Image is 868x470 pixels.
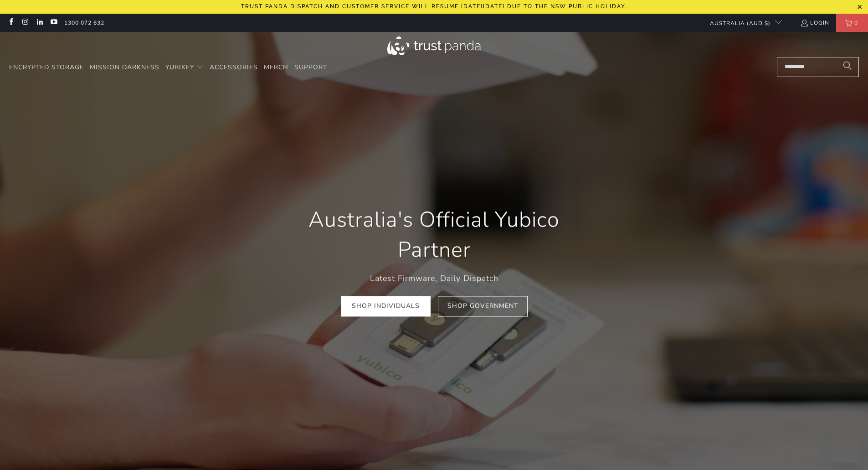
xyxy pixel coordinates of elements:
a: Mission Darkness [90,57,159,78]
button: Search [836,57,859,77]
a: Accessories [210,57,258,78]
a: Merch [264,57,288,78]
span: Merch [264,63,288,72]
h1: Australia's Official Yubico Partner [284,205,585,265]
a: Trust Panda Australia on Instagram [21,19,29,26]
a: Support [294,57,327,78]
button: Australia (AUD $) [703,14,782,32]
input: Search... [777,57,859,77]
a: Login [800,18,829,28]
a: Shop Government [438,296,528,317]
p: Trust Panda dispatch and customer service will resume [DATE][DATE] due to the NSW public holiday. [241,3,627,10]
iframe: Button to launch messaging window [832,434,861,463]
span: YubiKey [165,63,194,72]
span: 0 [852,14,860,32]
span: Encrypted Storage [9,63,84,72]
span: Accessories [210,63,258,72]
a: Trust Panda Australia on LinkedIn [36,19,43,26]
a: Encrypted Storage [9,57,84,78]
a: 0 [836,14,868,32]
p: Latest Firmware, Daily Dispatch [284,272,585,285]
nav: Translation missing: en.navigation.header.main_nav [9,57,327,78]
a: Shop Individuals [341,296,431,317]
img: Trust Panda Australia [387,36,481,55]
a: Trust Panda Australia on YouTube [50,19,57,26]
a: Trust Panda Australia on Facebook [7,19,15,26]
span: Mission Darkness [90,63,159,72]
summary: YubiKey [165,57,204,78]
a: 1300 072 632 [64,18,104,28]
span: Support [294,63,327,72]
